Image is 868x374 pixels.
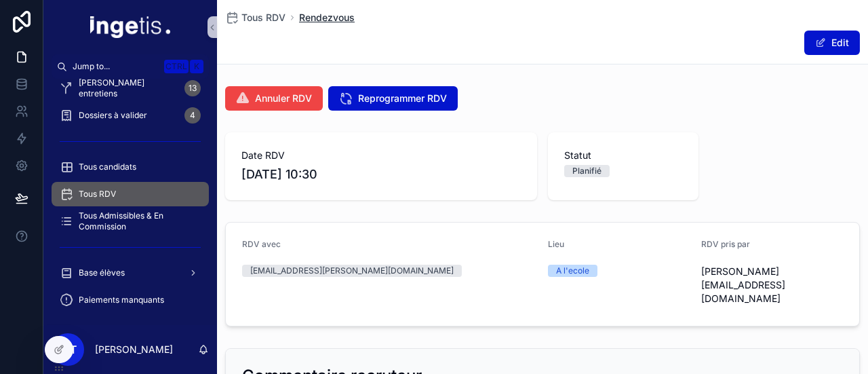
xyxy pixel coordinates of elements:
[804,31,860,55] button: Edit
[95,343,173,356] p: [PERSON_NAME]
[90,16,170,38] img: App logo
[255,92,312,105] span: Annuler RDV
[184,80,201,96] div: 13
[52,155,209,179] a: Tous candidats
[73,61,159,72] span: Jump to...
[225,86,323,111] button: Annuler RDV
[564,149,682,162] span: Statut
[299,11,355,24] a: Rendezvous
[184,107,201,124] div: 4
[701,239,750,249] span: RDV pris par
[241,11,285,24] span: Tous RDV
[191,61,202,72] span: K
[556,265,589,277] div: A l'ecole
[241,165,521,184] span: [DATE] 10:30
[79,189,116,200] span: Tous RDV
[52,54,209,79] button: Jump to...CtrlK
[52,103,209,128] a: Dossiers à valider4
[52,288,209,312] a: Paiements manquants
[52,209,209,233] a: Tous Admissibles & En Commission
[241,149,521,162] span: Date RDV
[79,162,136,172] span: Tous candidats
[79,77,179,99] span: [PERSON_NAME] entretiens
[701,265,844,305] span: [PERSON_NAME][EMAIL_ADDRESS][DOMAIN_NAME]
[52,261,209,285] a: Base élèves
[79,295,164,305] span: Paiements manquants
[250,265,454,277] div: [EMAIL_ADDRESS][PERSON_NAME][DOMAIN_NAME]
[225,11,285,24] a: Tous RDV
[52,76,209,100] a: [PERSON_NAME] entretiens13
[79,267,125,278] span: Base élèves
[242,239,281,249] span: RDV avec
[79,210,195,232] span: Tous Admissibles & En Commission
[328,86,458,111] button: Reprogrammer RDV
[79,110,147,121] span: Dossiers à valider
[43,79,217,325] div: scrollable content
[358,92,447,105] span: Reprogrammer RDV
[572,165,601,177] div: Planifié
[548,239,564,249] span: Lieu
[52,182,209,206] a: Tous RDV
[164,60,189,73] span: Ctrl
